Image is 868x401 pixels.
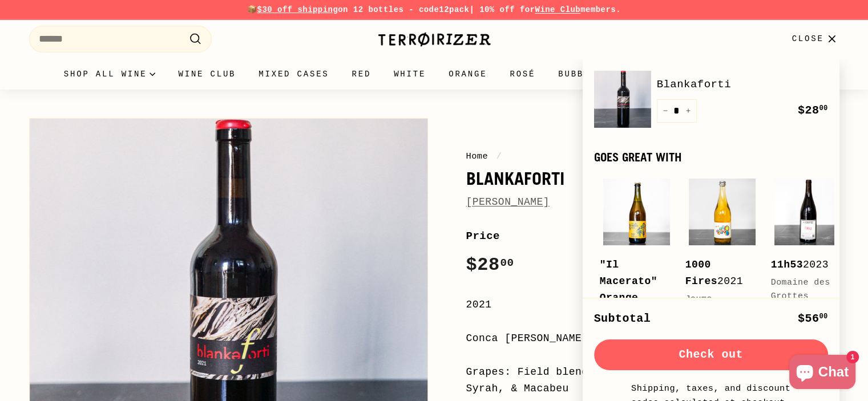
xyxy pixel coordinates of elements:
b: "Il Macerato" Orange Ancestrale [600,259,657,336]
sup: 00 [819,313,827,321]
button: Reduce item quantity by one [657,99,674,123]
b: 11h53 [771,259,803,270]
div: Conca [PERSON_NAME], [GEOGRAPHIC_DATA] [466,330,839,347]
button: Check out [594,339,828,370]
div: Jauma [685,293,748,306]
a: Bubbles [547,59,614,90]
div: Grapes: Field blend of Cabernet Sauvignon, Grenache Noir, Syrah, & Macabeu [466,364,839,397]
a: 1000 Fires2021Jauma [685,175,760,339]
div: 2023 [771,257,834,273]
div: 2021 [466,297,839,313]
sup: 00 [819,104,827,112]
sup: 00 [500,257,514,269]
a: Orange [437,59,498,90]
button: Increase item quantity by one [680,99,697,123]
p: 📦 on 12 bottles - code | 10% off for members. [29,3,839,16]
a: Rosé [498,59,547,90]
a: Red [340,59,382,90]
nav: breadcrumbs [466,149,839,163]
button: Close [785,22,846,56]
img: Blankaforti [594,71,651,128]
div: Goes great with [594,151,828,164]
b: 1000 Fires [685,259,717,287]
a: Mixed Cases [247,59,340,90]
label: Price [466,228,839,245]
div: $56 [798,310,828,328]
a: "Il Macerato" Orange Ancestrale2022Folicello [600,175,674,388]
h1: Blankaforti [466,169,839,188]
a: 11h532023Domaine des Grottes [771,175,845,336]
strong: 12pack [439,5,469,14]
div: 2022 [600,257,663,339]
a: Blankaforti [657,76,828,93]
div: Primary [6,59,862,90]
div: Subtotal [594,310,651,328]
a: [PERSON_NAME] [466,196,550,208]
span: $28 [798,104,828,117]
span: $30 off shipping [257,5,338,14]
span: $28 [466,254,514,276]
div: Domaine des Grottes [771,276,834,303]
a: Wine Club [535,5,580,14]
a: White [382,59,437,90]
inbox-online-store-chat: Shopify online store chat [786,355,859,392]
a: Wine Club [167,59,247,90]
span: / [494,151,505,161]
span: Close [792,33,823,45]
a: Home [466,151,488,161]
summary: Shop all wine [53,59,167,90]
div: 2021 [685,257,748,290]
